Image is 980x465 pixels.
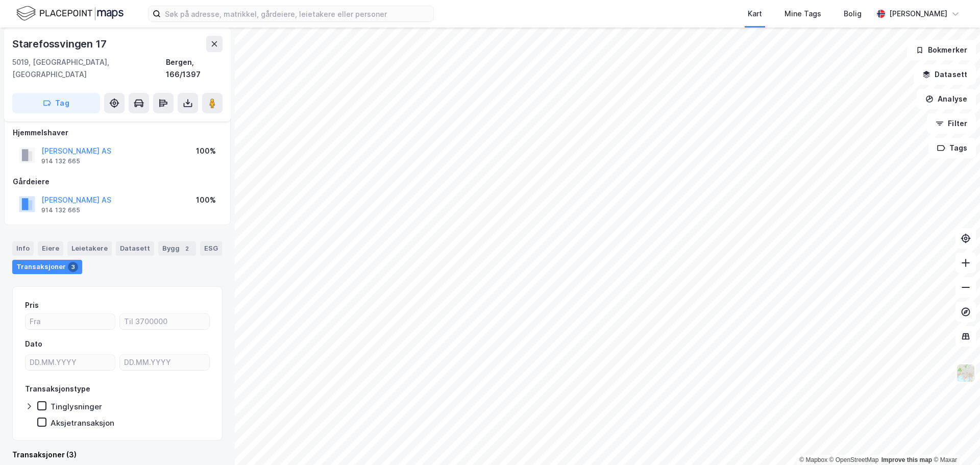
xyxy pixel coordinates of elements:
[917,89,976,109] button: Analyse
[12,93,100,113] button: Tag
[120,355,209,370] input: DD.MM.YYYY
[13,176,222,188] div: Gårdeiere
[25,338,42,350] div: Dato
[829,456,879,463] a: OpenStreetMap
[881,456,932,463] a: Improve this map
[26,314,115,329] input: Fra
[25,299,39,311] div: Pris
[25,383,90,395] div: Transaksjonstype
[889,8,947,20] div: [PERSON_NAME]
[13,127,222,139] div: Hjemmelshaver
[41,206,80,214] div: 914 132 665
[41,157,80,165] div: 914 132 665
[158,241,196,256] div: Bygg
[12,56,166,81] div: 5019, [GEOGRAPHIC_DATA], [GEOGRAPHIC_DATA]
[12,36,108,52] div: Starefossvingen 17
[799,456,827,463] a: Mapbox
[166,56,223,81] div: Bergen, 166/1397
[120,314,209,329] input: Til 3700000
[785,8,821,20] div: Mine Tags
[748,8,762,20] div: Kart
[200,241,222,256] div: ESG
[914,64,976,85] button: Datasett
[38,241,63,256] div: Eiere
[929,416,980,465] div: Kontrollprogram for chat
[844,8,862,20] div: Bolig
[196,145,216,157] div: 100%
[12,449,223,461] div: Transaksjoner (3)
[196,194,216,206] div: 100%
[927,113,976,134] button: Filter
[26,355,115,370] input: DD.MM.YYYY
[16,5,124,22] img: logo.f888ab2527a4732fd821a326f86c7f29.svg
[929,416,980,465] iframe: Chat Widget
[907,40,976,60] button: Bokmerker
[12,260,82,274] div: Transaksjoner
[928,138,976,158] button: Tags
[161,6,433,21] input: Søk på adresse, matrikkel, gårdeiere, leietakere eller personer
[956,363,975,383] img: Z
[67,241,112,256] div: Leietakere
[12,241,34,256] div: Info
[51,402,102,411] div: Tinglysninger
[116,241,154,256] div: Datasett
[68,262,78,272] div: 3
[182,243,192,254] div: 2
[51,418,114,428] div: Aksjetransaksjon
